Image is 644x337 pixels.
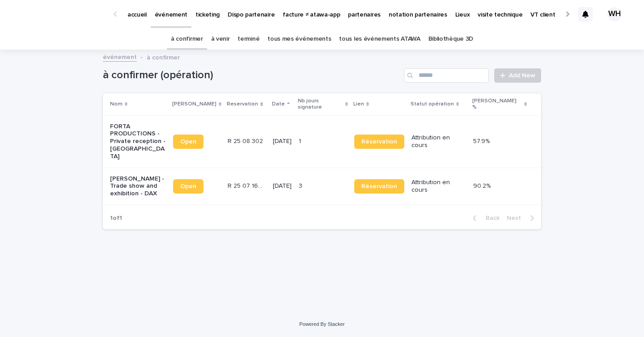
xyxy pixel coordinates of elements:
[353,99,364,109] p: Lien
[103,115,541,168] tr: FORTA PRODUCTIONS - Private reception - [GEOGRAPHIC_DATA]OpenR 25 08 302R 25 08 302 [DATE]11 Rése...
[411,134,466,149] p: Attribution en cours
[237,29,259,50] a: terminé
[299,321,344,327] a: Powered By Stacker
[110,123,166,160] p: FORTA PRODUCTIONS - Private reception - [GEOGRAPHIC_DATA]
[466,214,503,222] button: Back
[110,175,166,198] p: [PERSON_NAME] - Trade show and exhibition - DAX
[228,181,267,190] p: R 25 07 1608
[180,183,196,190] span: Open
[147,52,180,62] p: à confirmer
[172,99,216,109] p: [PERSON_NAME]
[180,139,196,145] span: Open
[473,181,492,190] p: 90.2%
[411,99,454,109] p: Statut opération
[299,181,304,190] p: 3
[361,183,397,190] span: Réservation
[228,136,265,145] p: R 25 08 302
[273,182,292,190] p: [DATE]
[473,136,491,145] p: 57.9%
[361,139,397,145] span: Réservation
[211,29,230,50] a: à venir
[404,68,489,83] input: Search
[411,179,466,194] p: Attribution en cours
[273,138,292,145] p: [DATE]
[354,135,404,149] a: Réservation
[298,96,343,113] p: Nb jours signature
[507,215,526,221] span: Next
[428,29,473,50] a: Bibliothèque 3D
[509,72,535,79] span: Add New
[173,179,203,194] a: Open
[607,7,622,21] div: WH
[171,29,203,50] a: à confirmer
[267,29,331,50] a: tous mes événements
[103,168,541,205] tr: [PERSON_NAME] - Trade show and exhibition - DAXOpenR 25 07 1608R 25 07 1608 [DATE]33 RéservationA...
[173,135,203,149] a: Open
[18,5,105,23] img: Ls34BcGeRexTGTNfXpUC
[272,99,285,109] p: Date
[299,136,303,145] p: 1
[103,51,137,62] a: événement
[503,214,541,222] button: Next
[110,99,123,109] p: Nom
[227,99,258,109] p: Reservation
[494,68,541,83] a: Add New
[103,69,400,82] h1: à confirmer (opération)
[354,179,404,194] a: Réservation
[480,215,500,221] span: Back
[339,29,420,50] a: tous les événements ATAWA
[103,207,129,229] p: 1 of 1
[472,96,522,113] p: [PERSON_NAME] %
